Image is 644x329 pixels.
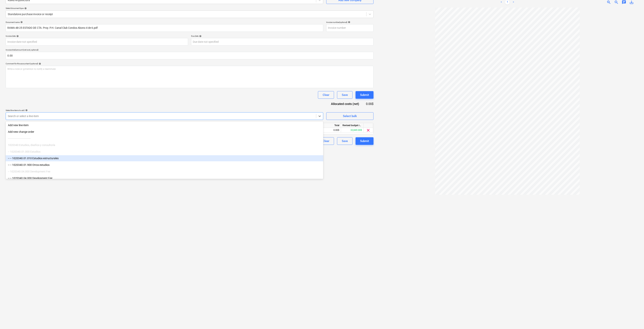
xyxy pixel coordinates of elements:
input: Invoice number [326,24,374,32]
div: Allocated costs (net) [324,102,365,106]
input: Document name [6,24,323,32]
div: Invoice number (optional) [326,21,374,23]
span: help [198,35,201,37]
div: Add new change order [6,129,323,135]
input: Invoice total amount (net cost, optional) [6,52,374,59]
div: 0.00$ [318,128,341,133]
div: Submit [360,92,369,97]
div: -- 1020340.01.000 Estudios [6,149,323,155]
div: Comment for the accountant (optional) [6,62,374,65]
div: Due date [191,35,374,37]
iframe: Chat Widget [625,311,644,329]
div: Invoice date [6,35,188,37]
div: Select bulk [343,114,357,119]
div: Widget de chat [625,311,644,329]
span: help [24,7,27,9]
span: help [20,21,23,23]
div: Total [318,123,341,128]
button: Submit [356,91,374,99]
div: 1020340 Estudios, diseños y consultoría [6,142,323,148]
span: help [16,35,19,37]
div: Select line-items to add [6,109,323,112]
span: help [25,109,28,111]
span: help [38,63,41,65]
div: -- -- 1020340.04.000 Development Fee [6,175,323,181]
button: Clear [318,91,334,99]
div: Submit [360,139,369,144]
div: ------------------------------ [6,135,323,141]
div: 0.00$ [365,102,374,106]
div: -- -- 1020340.01.900 Otros estudios [6,162,323,168]
div: Clear [323,92,329,97]
div: Clear [323,139,329,144]
input: Invoice date not specified [6,38,188,46]
div: Select document type [6,7,374,9]
div: Revised budget remaining [341,123,364,128]
span: help [347,21,350,23]
div: Document name [6,21,323,23]
div: -- 1020340.04.000 Development Fee [6,168,323,175]
button: Submit [356,137,374,145]
div: Save [342,92,348,97]
button: Save [337,91,353,99]
div: Add new line-item [6,122,323,128]
span: clear [366,128,371,133]
input: Due date not specified [191,38,374,46]
div: Save [342,139,348,144]
button: Save [337,137,353,145]
button: Clear [318,137,334,145]
div: 32,849.00$ [341,128,364,133]
div: -- -- 1020340.01.010 Estudios estructurales [6,155,323,161]
p: Invoice total amount (net cost, optional) [6,49,374,52]
button: Select bulk [326,112,374,120]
